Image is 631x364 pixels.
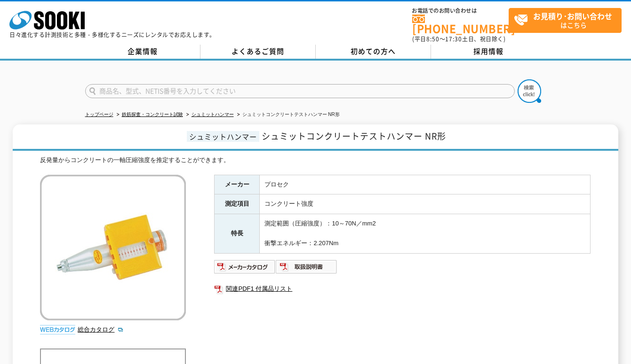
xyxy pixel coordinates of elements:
a: [PHONE_NUMBER] [412,15,509,34]
input: 商品名、型式、NETIS番号を入力してください [85,84,515,98]
img: シュミットコンクリートテストハンマー NR形 [40,175,186,320]
span: お電話でのお問い合わせは [412,8,509,14]
a: 総合カタログ [78,326,124,333]
td: コンクリート強度 [260,194,591,214]
th: メーカー [215,175,260,194]
li: シュミットコンクリートテストハンマー NR形 [235,110,340,120]
td: 測定範囲（圧縮強度）：10～70N／mm2 衝撃エネルギー：2.207Nm [260,214,591,253]
img: btn_search.png [518,79,541,103]
th: 測定項目 [215,194,260,214]
span: 8:50 [426,35,439,43]
a: トップページ [85,112,113,117]
img: webカタログ [40,325,75,334]
a: 企業情報 [85,45,200,59]
strong: お見積り･お問い合わせ [533,10,612,22]
span: (平日 ～ 土日、祝日除く) [412,35,505,43]
span: シュミットコンクリートテストハンマー NR形 [262,130,446,142]
div: 反発量からコンクリートの一軸圧縮強度を推定することができます。 [40,155,591,165]
a: 鉄筋探査・コンクリート試験 [122,112,183,117]
a: 関連PDF1 付属品リスト [214,283,591,295]
a: お見積り･お問い合わせはこちら [509,8,622,33]
a: メーカーカタログ [214,265,276,272]
img: メーカーカタログ [214,259,276,274]
p: 日々進化する計測技術と多種・多様化するニーズにレンタルでお応えします。 [9,32,216,38]
span: シュミットハンマー [187,131,259,142]
img: 取扱説明書 [276,259,337,274]
th: 特長 [215,214,260,253]
a: よくあるご質問 [200,45,316,59]
a: 取扱説明書 [276,265,337,272]
a: シュミットハンマー [192,112,234,117]
span: 17:30 [445,35,462,43]
span: 初めての方へ [351,46,396,56]
span: はこちら [514,8,621,32]
a: 初めての方へ [316,45,431,59]
td: プロセク [260,175,591,194]
a: 採用情報 [431,45,546,59]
